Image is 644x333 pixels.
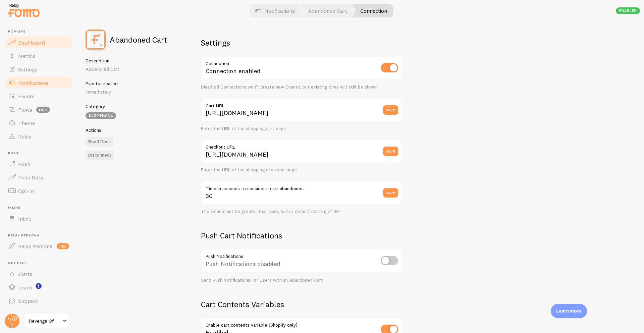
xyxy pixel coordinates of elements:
a: Opt-In [4,184,73,198]
a: Rules [4,130,73,143]
span: Settings [18,66,38,73]
h2: Abandoned Cart [110,36,167,44]
span: Events [18,93,35,100]
span: Alerts [18,271,33,277]
span: Revenge Of [29,317,61,325]
a: Flows beta [4,103,73,116]
span: Opt-In [18,187,34,194]
span: Theme [18,120,35,126]
span: Inline [8,206,73,210]
button: save [383,105,398,115]
span: Rules [18,133,32,140]
div: Enter the URL of the shopping cart page [201,126,402,132]
h2: Push Cart Notifications [201,230,402,241]
p: Abandoned Cart [86,66,176,72]
a: Events [4,90,73,103]
input: 30 [201,181,402,205]
span: new [57,243,69,249]
span: Learn [18,284,32,291]
a: Alerts [4,267,73,281]
h5: Description [86,58,176,64]
a: Notifications [4,76,73,90]
h5: Actions [86,127,176,133]
span: Flows [18,106,32,113]
a: Dashboard [4,36,73,49]
p: Immediately [86,89,176,95]
span: beta [36,107,50,113]
div: Push Notifications disabled [201,249,402,273]
span: Dashboard [18,39,45,46]
label: Time in seconds to consider a cart abandoned. [201,181,402,192]
span: Metrics [18,53,36,59]
a: Revenge Of [24,313,69,329]
button: save [383,188,398,198]
svg: <p>Watch New Feature Tutorials!</p> [36,283,42,289]
h2: Settings [201,38,402,48]
button: Disconnect [86,151,114,160]
p: Learn more [556,308,582,314]
span: Relay Persona [18,243,53,249]
button: save [383,147,398,156]
div: Connection enabled [201,56,402,80]
a: Push [4,157,73,171]
span: Get Help [8,261,73,265]
div: Learn more [551,304,587,318]
span: Push Data [18,174,43,181]
label: Checkout URL [201,140,402,151]
label: Cart URL [201,98,402,110]
a: Settings [4,63,73,76]
a: Support [4,294,73,308]
div: Send Push Notifications For Users with an Abandoned Cart [201,277,402,283]
div: Enter the URL of the shopping checkout page [201,167,402,173]
span: Support [18,297,38,304]
div: eCommerce [86,112,116,119]
span: Push [18,161,30,167]
a: Read Docs [86,137,113,147]
span: Relay Persona [8,233,73,238]
h2: Cart Contents Variables [201,299,402,310]
span: Pop-ups [8,30,73,34]
img: fomo_icons_abandoned_cart.svg [86,30,106,50]
div: Disabled Connections won't create new Events, but existing ones will still be shown [201,84,402,90]
a: Relay Persona new [4,239,73,253]
a: Theme [4,116,73,130]
h5: Category [86,103,176,109]
a: Inline [4,212,73,225]
a: Push Data [4,171,73,184]
h5: Events created [86,80,176,87]
a: Metrics [4,49,73,63]
div: The value must be greater than zero, with a default setting of 30 [201,209,402,215]
span: Inline [18,215,31,222]
img: fomo-relay-logo-orange.svg [7,2,41,19]
span: Push [8,151,73,156]
a: Learn [4,281,73,294]
span: Notifications [18,79,49,86]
